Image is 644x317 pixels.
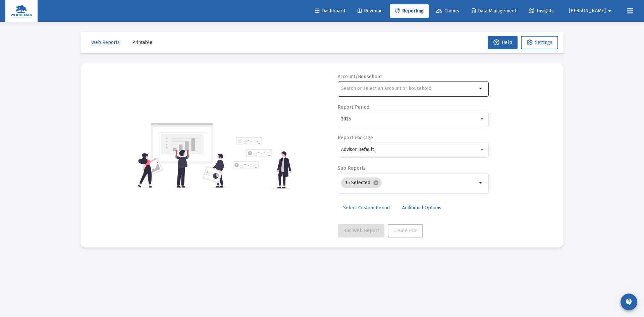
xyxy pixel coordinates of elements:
[343,205,390,211] span: Select Custom Period
[395,8,424,14] span: Reporting
[477,85,485,93] mat-icon: arrow_drop_down
[625,298,633,306] mat-icon: contact_support
[91,40,120,45] span: Web Reports
[466,4,522,18] a: Data Management
[341,177,382,188] mat-chip: 15 Selected
[233,137,291,189] img: reporting-alt
[341,147,374,152] span: Advisor Default
[352,4,388,18] a: Revenue
[535,40,552,45] span: Settings
[477,179,485,187] mat-icon: arrow_drop_down
[341,86,477,91] input: Search or select an account or household
[393,228,417,233] span: Create PDF
[338,224,384,237] button: Run Web Report
[606,4,614,18] mat-icon: arrow_drop_down
[358,8,383,14] span: Revenue
[310,4,351,18] a: Dashboard
[338,165,366,171] label: Sub Reports
[431,4,465,18] a: Clients
[561,4,622,17] button: [PERSON_NAME]
[315,8,345,14] span: Dashboard
[137,122,229,189] img: reporting
[402,205,441,211] span: Additional Options
[529,8,554,14] span: Insights
[86,36,125,49] button: Web Reports
[127,36,158,49] button: Printable
[388,224,423,237] button: Create PDF
[338,74,382,80] label: Account/Household
[488,36,518,49] button: Help
[472,8,516,14] span: Data Management
[523,4,559,18] a: Insights
[338,104,370,110] label: Report Period
[390,4,429,18] a: Reporting
[569,8,606,14] span: [PERSON_NAME]
[341,116,351,122] span: 2025
[341,176,477,190] mat-chip-list: Selection
[493,40,512,45] span: Help
[343,228,379,233] span: Run Web Report
[373,180,379,186] mat-icon: cancel
[521,36,558,49] button: Settings
[10,4,33,18] img: Dashboard
[338,135,373,141] label: Report Package
[436,8,459,14] span: Clients
[132,40,152,45] span: Printable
